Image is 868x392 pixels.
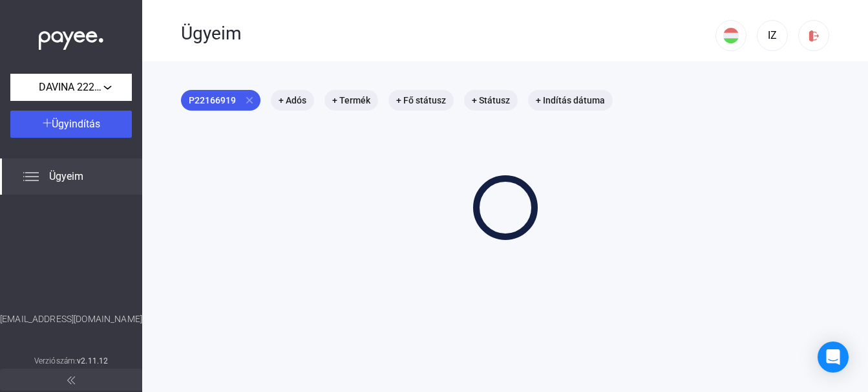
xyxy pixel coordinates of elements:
[39,24,103,50] img: white-payee-white-dot.svg
[715,20,746,51] button: HU
[818,342,849,373] div: Open Intercom Messenger
[77,356,108,365] strong: v2.11.12
[67,376,75,384] img: arrow-double-left-grey.svg
[798,20,829,51] button: logout-red
[723,28,739,43] img: HU
[10,74,132,101] button: DAVINA 2225 Bt.
[761,28,783,43] div: IZ
[528,90,613,111] mat-chip: + Indítás dátuma
[43,118,52,127] img: plus-white.svg
[807,29,821,43] img: logout-red
[52,118,100,130] span: Ügyindítás
[23,169,39,184] img: list.svg
[271,90,314,111] mat-chip: + Adós
[244,94,255,106] mat-icon: close
[388,90,454,111] mat-chip: + Fő státusz
[757,20,788,51] button: IZ
[39,80,103,95] span: DAVINA 2225 Bt.
[324,90,378,111] mat-chip: + Termék
[49,169,83,184] span: Ügyeim
[10,111,132,138] button: Ügyindítás
[464,90,518,111] mat-chip: + Státusz
[181,23,715,45] div: Ügyeim
[181,90,260,111] mat-chip: P22166919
